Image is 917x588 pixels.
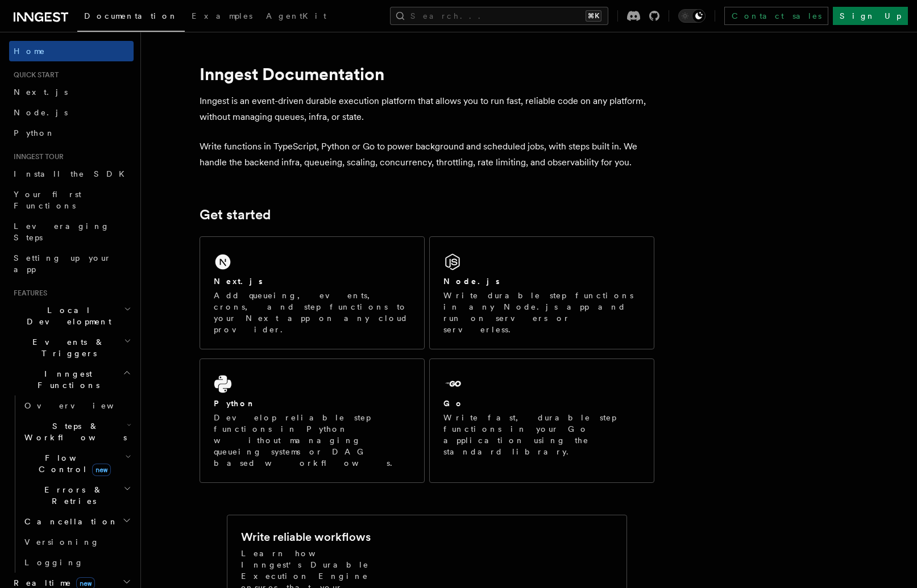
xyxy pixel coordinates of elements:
span: Inngest Functions [9,368,123,391]
a: Python [9,123,134,143]
span: Features [9,289,47,298]
a: Versioning [20,532,134,552]
button: Cancellation [20,511,134,532]
span: Errors & Retries [20,484,123,507]
button: Local Development [9,300,134,332]
button: Search...⌘K [390,7,608,25]
h2: Go [443,398,464,409]
a: Your first Functions [9,184,134,216]
a: Overview [20,395,134,416]
a: Setting up your app [9,248,134,280]
p: Write functions in TypeScript, Python or Go to power background and scheduled jobs, with steps bu... [200,139,654,170]
h2: Write reliable workflows [241,529,371,545]
h2: Node.js [443,276,500,287]
a: Next.jsAdd queueing, events, crons, and step functions to your Next app on any cloud provider. [200,236,425,349]
a: AgentKit [259,3,333,31]
span: Install the SDK [14,169,131,178]
h2: Python [214,398,256,409]
h1: Inngest Documentation [200,64,654,84]
a: Examples [185,3,259,31]
span: Python [14,128,55,137]
span: Events & Triggers [9,336,124,359]
p: Add queueing, events, crons, and step functions to your Next app on any cloud provider. [214,290,410,335]
span: Your first Functions [14,190,81,210]
span: Local Development [9,305,124,327]
a: GoWrite fast, durable step functions in your Go application using the standard library. [429,358,654,483]
span: Versioning [24,537,99,547]
span: Setting up your app [14,253,111,274]
a: PythonDevelop reliable step functions in Python without managing queueing systems or DAG based wo... [200,358,425,483]
span: Flow Control [20,452,125,475]
button: Steps & Workflows [20,416,134,448]
button: Flow Controlnew [20,448,134,479]
a: Install the SDK [9,164,134,184]
span: Home [14,45,45,57]
a: Get started [200,207,271,223]
span: Overview [24,401,142,410]
a: Leveraging Steps [9,216,134,248]
button: Toggle dark mode [678,9,706,23]
a: Node.js [9,102,134,123]
p: Develop reliable step functions in Python without managing queueing systems or DAG based workflows. [214,412,410,469]
span: Next.js [14,87,68,97]
button: Events & Triggers [9,332,134,364]
span: Leveraging Steps [14,222,110,242]
p: Write fast, durable step functions in your Go application using the standard library. [443,412,640,457]
span: Inngest tour [9,152,64,161]
a: Logging [20,552,134,573]
span: AgentKit [266,11,326,20]
p: Write durable step functions in any Node.js app and run on servers or serverless. [443,290,640,335]
h2: Next.js [214,276,263,287]
span: Node.js [14,108,68,117]
span: Documentation [84,11,178,20]
button: Inngest Functions [9,364,134,395]
a: Next.js [9,82,134,102]
span: Cancellation [20,516,118,527]
kbd: ⌘K [586,10,601,22]
a: Sign Up [833,7,908,25]
a: Node.jsWrite durable step functions in any Node.js app and run on servers or serverless. [429,236,654,349]
button: Errors & Retries [20,479,134,511]
a: Documentation [77,3,185,32]
span: new [92,464,111,476]
span: Quick start [9,70,59,80]
span: Steps & Workflows [20,420,127,443]
a: Home [9,41,134,61]
span: Examples [192,11,252,20]
div: Inngest Functions [9,395,134,573]
span: Logging [24,558,84,567]
p: Inngest is an event-driven durable execution platform that allows you to run fast, reliable code ... [200,93,654,125]
a: Contact sales [724,7,828,25]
